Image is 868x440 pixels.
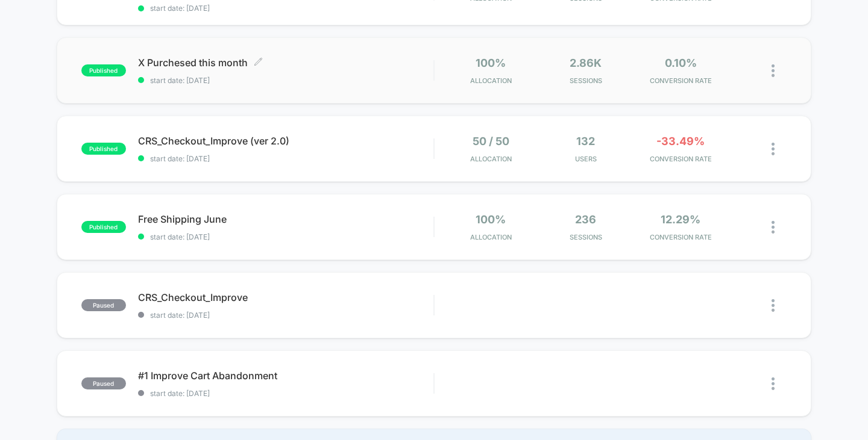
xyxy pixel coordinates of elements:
span: 50 / 50 [473,135,509,147]
span: CRS_Checkout_Improve (ver 2.0) [138,135,434,147]
span: CONVERSION RATE [637,233,725,241]
span: published [81,143,126,155]
img: close [772,299,775,312]
span: 100% [476,57,506,69]
span: 100% [476,213,506,226]
span: Free Shipping June [138,213,434,225]
span: start date: [DATE] [138,232,434,241]
span: CRS_Checkout_Improve [138,291,434,303]
span: start date: [DATE] [138,389,434,398]
span: Allocation [470,76,512,85]
span: 2.86k [570,57,602,69]
span: Users [541,155,630,163]
span: #1 Improve Cart Abandonment [138,370,434,382]
img: close [772,221,775,234]
span: CONVERSION RATE [637,155,725,163]
img: close [772,143,775,155]
span: 0.10% [665,57,697,69]
span: Allocation [470,155,512,163]
img: close [772,377,775,390]
img: close [772,64,775,77]
span: Allocation [470,233,512,241]
span: Sessions [541,76,630,85]
span: 12.29% [661,213,700,226]
span: start date: [DATE] [138,311,434,320]
span: CONVERSION RATE [637,76,725,85]
span: X Purchesed this month [138,57,434,69]
span: paused [81,377,126,389]
span: start date: [DATE] [138,76,434,85]
span: -33.49% [656,135,705,147]
span: paused [81,299,126,311]
span: start date: [DATE] [138,4,434,13]
span: 236 [575,213,596,226]
span: published [81,221,126,233]
span: published [81,64,126,76]
span: Sessions [541,233,630,241]
span: 132 [576,135,595,147]
span: start date: [DATE] [138,154,434,163]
